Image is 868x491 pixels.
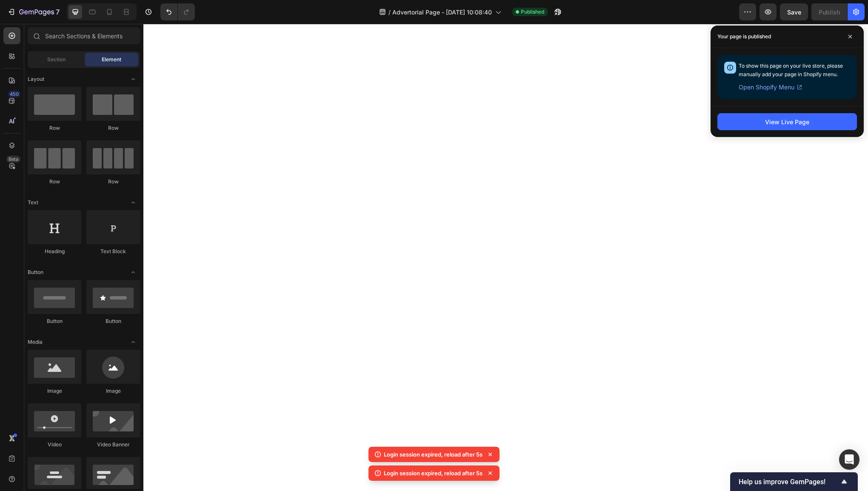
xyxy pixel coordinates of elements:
button: Show survey - Help us improve GemPages! [739,477,849,487]
div: Button [28,317,81,325]
span: Layout [28,75,44,83]
div: View Live Page [765,117,809,126]
span: Open Shopify Menu [739,82,794,92]
p: Your page is published [717,32,771,41]
span: Toggle open [126,196,140,209]
div: Open Intercom Messenger [839,449,859,470]
span: Toggle open [126,265,140,279]
span: Section [47,56,66,63]
span: Toggle open [126,72,140,86]
div: Beta [6,156,20,163]
button: View Live Page [717,113,857,130]
div: Undo/Redo [160,3,195,20]
div: Row [28,124,81,132]
div: Image [28,387,81,395]
p: Login session expired, reload after 5s [384,469,483,477]
span: Toggle open [126,335,140,349]
button: Save [780,3,808,20]
div: Publish [819,8,840,17]
button: Publish [811,3,847,20]
p: Login session expired, reload after 5s [384,450,483,459]
span: Media [28,338,43,346]
div: Video Banner [86,441,140,448]
div: Row [86,178,140,186]
div: Button [86,317,140,325]
span: Advertorial Page - [DATE] 10:08:40 [392,8,492,17]
span: / [388,8,391,17]
div: Text Block [86,248,140,255]
span: Published [521,8,544,16]
div: Image [86,387,140,395]
div: Heading [28,248,81,255]
span: Element [102,56,121,63]
input: Search Sections & Elements [28,27,140,44]
span: To show this page on your live store, please manually add your page in Shopify menu. [739,63,843,77]
iframe: Design area [143,24,868,491]
div: 450 [8,91,20,97]
span: Button [28,268,43,276]
div: Row [86,124,140,132]
div: Row [28,178,81,186]
p: 7 [56,7,60,17]
span: Help us improve GemPages! [739,478,839,486]
span: Text [28,199,38,206]
span: Save [787,9,801,16]
div: Video [28,441,81,448]
button: 7 [3,3,63,20]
